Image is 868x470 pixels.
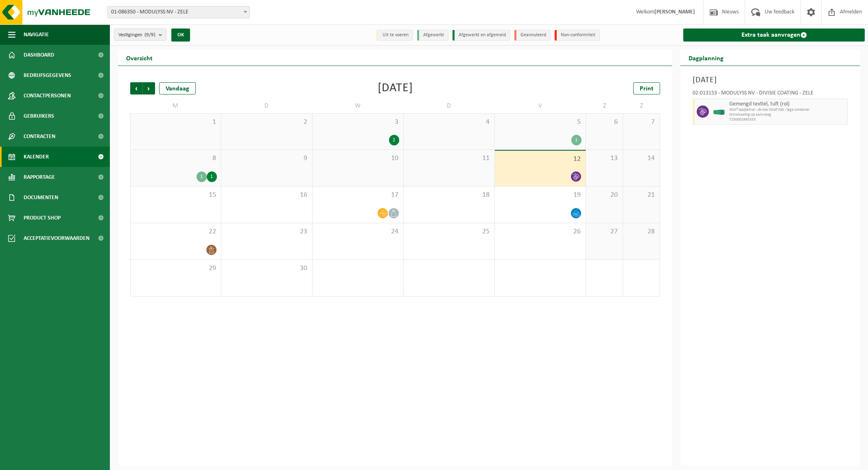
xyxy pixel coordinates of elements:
[627,118,656,127] span: 7
[499,191,582,200] span: 19
[378,82,413,94] div: [DATE]
[171,29,190,42] button: OK
[408,191,490,200] span: 18
[225,191,308,200] span: 16
[135,191,217,200] span: 15
[729,101,845,108] span: Gemengd textiel, tuft (rol)
[24,126,55,147] span: Contracten
[221,99,313,113] td: D
[590,154,619,163] span: 13
[317,227,399,236] span: 24
[389,135,399,145] div: 2
[317,154,399,163] span: 10
[499,118,582,127] span: 5
[627,191,656,200] span: 21
[317,191,399,200] span: 17
[143,82,155,94] span: Volgende
[408,227,490,236] span: 25
[633,82,660,94] a: Print
[640,86,654,92] span: Print
[586,99,623,113] td: Z
[24,106,54,126] span: Gebruikers
[499,227,582,236] span: 26
[693,90,848,99] div: 02-013153 - MODULYSS NV - DIVISIE COATING - ZELE
[108,7,249,18] span: 01-086350 - MODULYSS NV - ZELE
[24,45,54,65] span: Dashboard
[495,99,586,113] td: V
[680,50,732,66] h2: Dagplanning
[571,135,582,145] div: 1
[514,30,551,41] li: Geannuleerd
[590,227,619,236] span: 27
[590,191,619,200] span: 20
[317,118,399,127] span: 3
[627,227,656,236] span: 28
[135,227,217,236] span: 22
[713,109,725,115] img: HK-XC-30-GN-00
[114,29,166,41] button: Vestigingen(9/9)
[654,9,695,15] strong: [PERSON_NAME]
[499,155,582,164] span: 12
[118,50,161,66] h2: Overzicht
[225,118,308,127] span: 2
[118,29,155,41] span: Vestigingen
[24,228,90,248] span: Acceptatievoorwaarden
[107,6,250,18] span: 01-086350 - MODULYSS NV - ZELE
[683,29,865,42] a: Extra taak aanvragen
[225,264,308,273] span: 30
[159,82,196,94] div: Vandaag
[627,154,656,163] span: 14
[729,117,845,122] span: T250002665353
[376,30,413,41] li: Uit te voeren
[590,118,619,127] span: 6
[729,112,845,117] span: Omwisseling op aanvraag
[225,227,308,236] span: 23
[623,99,660,113] td: Z
[225,154,308,163] span: 9
[24,187,58,208] span: Documenten
[135,264,217,273] span: 29
[197,171,207,182] div: 1
[144,32,155,37] count: (9/9)
[408,118,490,127] span: 4
[24,24,49,45] span: Navigatie
[555,30,600,41] li: Non-conformiteit
[417,30,448,41] li: Afgewerkt
[693,74,848,86] h3: [DATE]
[24,86,71,106] span: Contactpersonen
[207,171,217,182] div: 1
[24,147,49,167] span: Kalender
[453,30,510,41] li: Afgewerkt en afgemeld
[135,118,217,127] span: 1
[130,99,221,113] td: M
[313,99,404,113] td: W
[135,154,217,163] span: 8
[729,108,845,112] span: 30m³ tapijtafval - divisie COATING - lage container
[24,65,71,86] span: Bedrijfsgegevens
[24,208,61,228] span: Product Shop
[130,82,142,94] span: Vorige
[408,154,490,163] span: 11
[24,167,55,187] span: Rapportage
[404,99,495,113] td: D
